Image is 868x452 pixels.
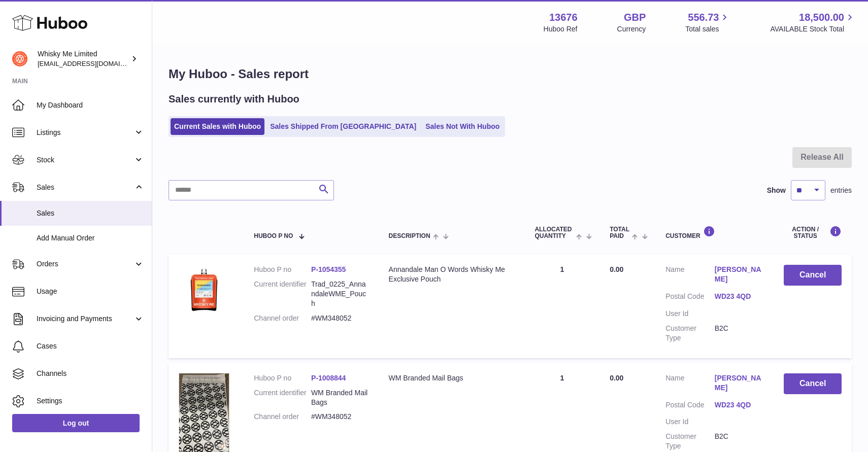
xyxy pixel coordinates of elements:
[685,11,730,34] a: 556.73 Total sales
[37,259,133,269] span: Orders
[389,373,515,383] div: WM Branded Mail Bags
[254,280,311,308] dt: Current identifier
[38,59,149,67] span: [EMAIL_ADDRESS][DOMAIN_NAME]
[254,373,311,383] dt: Huboo P no
[544,24,578,34] div: Huboo Ref
[770,24,856,34] span: AVAILABLE Stock Total
[715,292,764,301] a: WD23 4QD
[665,417,715,427] dt: User Id
[37,314,133,324] span: Invoicing and Payments
[665,292,715,304] dt: Postal Code
[12,414,140,432] a: Log out
[37,208,144,218] span: Sales
[389,233,430,239] span: Description
[311,388,369,407] dd: WM Branded Mail Bags
[617,24,646,34] div: Currency
[784,226,842,239] div: Action / Status
[311,314,369,323] dd: #WM348052
[179,265,229,316] img: 1754996474.png
[254,314,311,323] dt: Channel order
[12,51,27,66] img: orders@whiskyshop.com
[715,373,764,393] a: [PERSON_NAME]
[254,388,311,407] dt: Current identifier
[610,374,623,382] span: 0.00
[389,265,515,284] div: Annandale Man O Words Whisky Me Exclusive Pouch
[37,287,144,296] span: Usage
[524,255,599,358] td: 1
[169,92,299,106] h2: Sales currently with Huboo
[665,432,715,451] dt: Customer Type
[254,233,293,239] span: Huboo P no
[37,100,144,110] span: My Dashboard
[770,11,856,34] a: 18,500.00 AVAILABLE Stock Total
[715,400,764,410] a: WD23 4QD
[610,226,629,239] span: Total paid
[311,374,346,382] a: P-1008844
[169,66,852,82] h1: My Huboo - Sales report
[37,341,144,351] span: Cases
[171,118,264,135] a: Current Sales with Huboo
[665,265,715,287] dt: Name
[549,11,578,24] strong: 13676
[254,265,311,274] dt: Huboo P no
[37,128,133,137] span: Listings
[535,226,573,239] span: ALLOCATED Quantity
[254,412,311,422] dt: Channel order
[784,373,842,394] button: Cancel
[266,118,420,135] a: Sales Shipped From [GEOGRAPHIC_DATA]
[685,24,730,34] span: Total sales
[37,183,133,192] span: Sales
[715,265,764,284] a: [PERSON_NAME]
[37,396,144,406] span: Settings
[665,400,715,412] dt: Postal Code
[688,11,719,24] span: 556.73
[715,432,764,451] dd: B2C
[37,155,133,165] span: Stock
[38,49,129,68] div: Whisky Me Limited
[665,226,763,239] div: Customer
[610,265,623,273] span: 0.00
[665,309,715,319] dt: User Id
[311,412,369,422] dd: #WM348052
[665,324,715,343] dt: Customer Type
[311,280,369,308] dd: Trad_0225_AnnandaleWME_Pouch
[37,369,144,378] span: Channels
[715,324,764,343] dd: B2C
[422,118,503,135] a: Sales Not With Huboo
[784,265,842,286] button: Cancel
[799,11,844,24] span: 18,500.00
[830,186,852,195] span: entries
[767,186,786,195] label: Show
[624,11,646,24] strong: GBP
[37,233,144,243] span: Add Manual Order
[665,373,715,395] dt: Name
[311,265,346,273] a: P-1054355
